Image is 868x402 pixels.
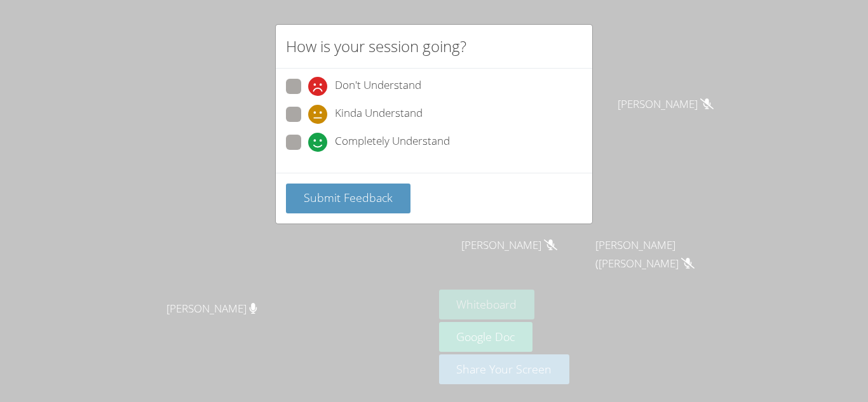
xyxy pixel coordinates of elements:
[335,133,450,152] span: Completely Understand
[286,184,410,213] button: Submit Feedback
[335,77,421,96] span: Don't Understand
[286,35,466,58] h2: How is your session going?
[335,105,423,124] span: Kinda Understand
[304,190,393,205] span: Submit Feedback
